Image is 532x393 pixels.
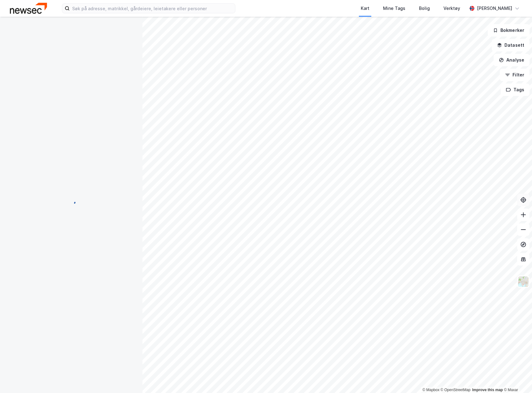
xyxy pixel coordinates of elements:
[419,5,430,12] div: Bolig
[383,5,405,12] div: Mine Tags
[494,54,530,66] button: Analyse
[422,388,439,392] a: Mapbox
[443,5,460,12] div: Verktøy
[501,363,532,393] iframe: Chat Widget
[472,388,503,392] a: Improve this map
[70,4,235,13] input: Søk på adresse, matrikkel, gårdeiere, leietakere eller personer
[500,69,530,81] button: Filter
[66,196,76,206] img: spinner.a6d8c91a73a9ac5275cf975e30b51cfb.svg
[10,3,47,14] img: newsec-logo.f6e21ccffca1b3a03d2d.png
[361,5,369,12] div: Kart
[517,276,529,287] img: Z
[488,24,530,37] button: Bokmerker
[477,5,512,12] div: [PERSON_NAME]
[492,39,530,51] button: Datasett
[441,388,471,392] a: OpenStreetMap
[501,84,530,96] button: Tags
